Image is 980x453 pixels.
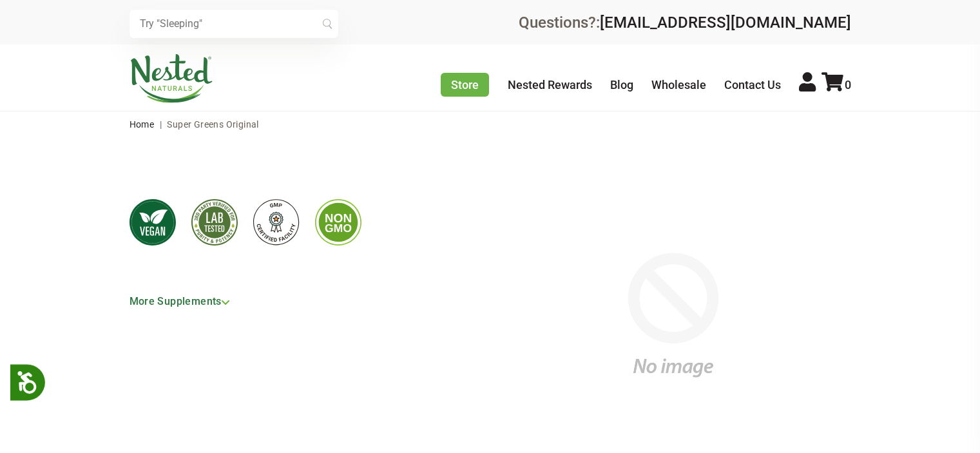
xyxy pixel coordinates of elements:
[600,14,851,32] a: [EMAIL_ADDRESS][DOMAIN_NAME]
[130,111,851,137] nav: breadcrumbs
[441,73,489,97] a: Store
[508,78,592,92] a: Nested Rewards
[315,199,361,246] img: badge-gmofree-color.svg
[157,119,165,130] span: |
[130,290,240,313] a: More Supplements
[191,199,238,246] img: badge-thirdpartytested-color.svg
[222,300,229,305] img: icon-arrow-up-green.svg
[167,119,258,130] span: Super Greens Original
[253,199,300,246] img: badge-gmpcertified-color.svg
[130,119,155,130] a: Home
[130,10,338,38] input: Try "Sleeping"
[130,199,176,246] img: badge-vegan-color.svg
[821,78,851,92] a: 0
[610,78,633,92] a: Blog
[130,54,213,103] img: Nested Naturals
[519,15,851,30] div: Questions?:
[651,78,706,92] a: Wholesale
[724,78,781,92] a: Contact Us
[845,78,851,92] span: 0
